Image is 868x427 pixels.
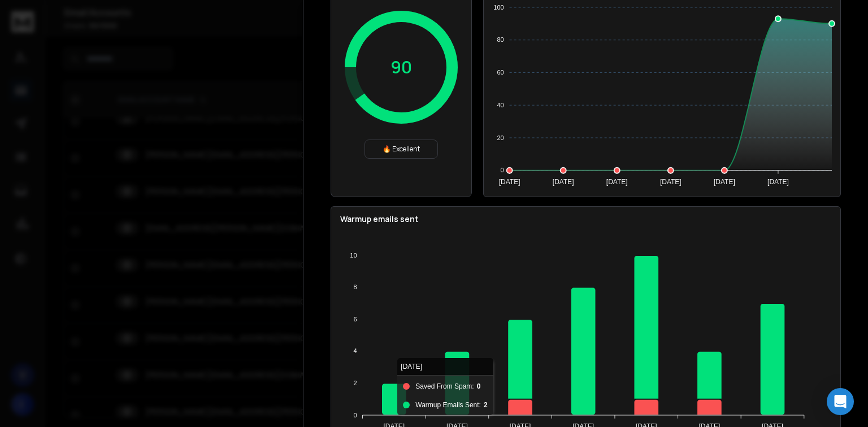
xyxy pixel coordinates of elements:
tspan: 80 [497,36,504,43]
tspan: 60 [497,69,504,76]
tspan: 6 [353,316,357,323]
tspan: 0 [353,412,357,419]
tspan: 8 [353,284,357,290]
div: Open Intercom Messenger [827,388,854,415]
tspan: [DATE] [606,178,628,186]
tspan: [DATE] [767,178,789,186]
tspan: 40 [497,102,504,108]
tspan: [DATE] [499,178,520,186]
tspan: 20 [497,134,504,141]
p: 90 [390,57,412,77]
div: 🔥 Excellent [364,140,438,159]
tspan: 4 [353,347,357,354]
tspan: [DATE] [714,178,735,186]
p: Warmup emails sent [340,213,831,225]
tspan: 100 [493,4,504,11]
tspan: [DATE] [660,178,682,186]
tspan: [DATE] [553,178,574,186]
tspan: 0 [501,167,504,173]
tspan: 10 [350,252,357,259]
tspan: 2 [353,380,357,386]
